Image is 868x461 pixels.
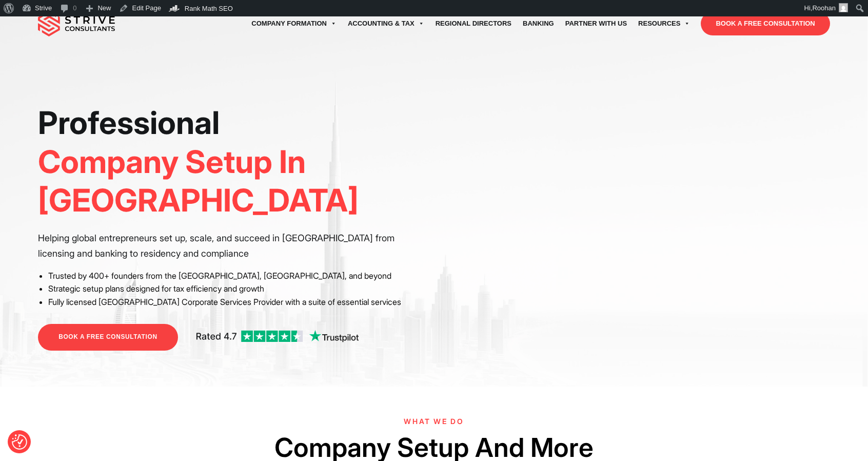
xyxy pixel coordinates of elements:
[38,230,426,261] p: Helping global entrepreneurs set up, scale, and succeed in [GEOGRAPHIC_DATA] from licensing and b...
[48,296,426,309] li: Fully licensed [GEOGRAPHIC_DATA] Corporate Services Provider with a suite of essential services
[633,9,696,38] a: Resources
[246,9,342,38] a: Company Formation
[48,282,426,296] li: Strategic setup plans designed for tax efficiency and growth
[12,434,27,450] button: Consent Preferences
[517,9,560,38] a: Banking
[12,434,27,450] img: Revisit consent button
[38,143,359,220] span: Company Setup In [GEOGRAPHIC_DATA]
[38,324,177,350] a: BOOK A FREE CONSULTATION
[560,9,633,38] a: Partner with Us
[48,270,426,283] li: Trusted by 400+ founders from the [GEOGRAPHIC_DATA], [GEOGRAPHIC_DATA], and beyond
[442,104,830,322] iframe: <br />
[430,9,517,38] a: Regional Directors
[38,104,426,220] h1: Professional
[812,4,836,12] span: Roohan
[701,12,830,35] a: BOOK A FREE CONSULTATION
[342,9,430,38] a: Accounting & Tax
[38,11,115,36] img: main-logo.svg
